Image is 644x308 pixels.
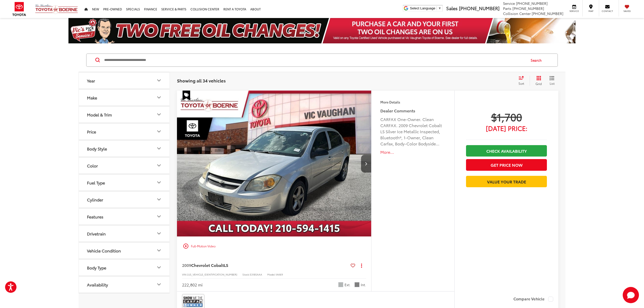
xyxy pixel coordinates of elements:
span: List [549,81,554,85]
button: More... [380,149,445,155]
button: Select sort value [516,76,530,86]
span: [PHONE_NUMBER] [459,5,499,11]
a: Select Language​ [410,6,441,10]
span: ​ [437,6,437,10]
span: Sort [518,81,524,85]
label: Compare Vehicle [513,297,553,302]
span: $1,700 [466,110,547,123]
img: 2009 Chevrolet Cobalt LS [177,91,372,237]
button: AvailabilityAvailability [79,276,170,293]
div: Vehicle Condition [156,247,162,253]
span: [PHONE_NUMBER] [516,1,548,6]
div: Year [156,77,162,83]
div: Features [87,214,103,219]
button: List View [546,76,558,86]
h5: Dealer Comments [380,108,445,114]
button: Fuel TypeFuel Type [79,174,170,191]
div: Availability [156,281,162,287]
button: Get Price Now [466,159,547,170]
button: Grid View [530,76,546,86]
div: CARFAX One-Owner. Clean CARFAX. 2009 Chevrolet Cobalt LS Silver Ice Metallic Inspected, Bluetooth... [380,116,445,147]
span: dropdown dots [361,263,362,267]
div: Year [87,78,95,83]
img: Two Free Oil Change Vic Vaughan Toyota of Boerne Boerne TX [68,18,576,43]
button: Body StyleBody Style [79,140,170,157]
button: FeaturesFeatures [79,208,170,225]
span: 1AK69 [276,272,283,276]
div: Make [156,94,162,100]
button: DrivetrainDrivetrain [79,225,170,242]
button: Body TypeBody Type [79,259,170,276]
span: Gray [354,282,360,287]
span: Model: [267,272,276,276]
span: [DATE] Price: [466,126,547,131]
button: Actions [357,261,366,270]
span: Silver Ice Metallic [338,282,343,287]
div: 2009 Chevrolet Cobalt LS 0 [177,91,372,236]
div: Price [156,128,162,134]
button: Model & TrimModel & Trim [79,106,170,123]
span: VIN: [182,272,187,276]
div: Body Style [87,146,107,151]
button: MakeMake [79,89,170,106]
div: Body Type [87,265,106,270]
div: Vehicle Condition [87,248,121,253]
span: Stock: [242,272,250,276]
div: 222,802 mi [182,282,203,288]
input: Search by Make, Model, or Keyword [104,54,526,66]
div: Fuel Type [87,180,105,185]
h4: More Details [380,100,445,104]
div: Drivetrain [156,230,162,236]
span: 2009 [182,262,191,268]
span: 53185AAA [250,272,262,276]
span: Service [568,9,580,13]
span: Int. [361,282,366,287]
a: Value Your Trade [466,176,547,187]
div: Cylinder [87,197,103,202]
div: Drivetrain [87,231,106,236]
div: Make [87,95,97,100]
button: CylinderCylinder [79,191,170,208]
button: Toggle Chat Window [623,287,639,303]
button: Search [526,54,549,66]
div: Cylinder [156,196,162,202]
span: Chevrolet Cobalt [191,262,224,268]
button: ColorColor [79,157,170,174]
span: Map [585,9,596,13]
button: PricePrice [79,123,170,140]
span: Sales [446,5,458,11]
div: Price [87,129,96,134]
span: Collision Center [503,11,531,16]
div: Color [156,162,162,168]
button: Next image [361,155,371,173]
span: Parts [503,6,511,11]
span: Grid [535,81,542,86]
span: [US_VEHICLE_IDENTIFICATION_NUMBER] [187,272,237,276]
div: Model & Trim [87,112,112,117]
div: Availability [87,282,108,287]
span: Contact [602,9,613,13]
span: ▼ [438,6,441,10]
span: Saved [621,9,633,13]
span: Ext. [345,282,351,287]
a: 2009Chevrolet CobaltLS [182,262,349,268]
span: [PHONE_NUMBER] [532,11,563,16]
span: Select Language [410,6,435,10]
span: LS [224,262,228,268]
div: Model & Trim [156,111,162,117]
button: YearYear [79,72,170,89]
div: Body Style [156,145,162,151]
img: Vic Vaughan Toyota of Boerne [35,4,78,14]
svg: Start Chat [623,287,639,303]
div: Color [87,163,98,168]
span: Service [503,1,515,6]
div: Body Type [156,264,162,270]
span: Showing all 34 vehicles [177,77,226,83]
a: 2009 Chevrolet Cobalt LS2009 Chevrolet Cobalt LS2009 Chevrolet Cobalt LS2009 Chevrolet Cobalt LS [177,91,372,236]
span: [PHONE_NUMBER] [512,6,544,11]
a: Check Availability [466,145,547,157]
button: Vehicle ConditionVehicle Condition [79,242,170,259]
div: Features [156,213,162,219]
span: Special [183,91,190,100]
